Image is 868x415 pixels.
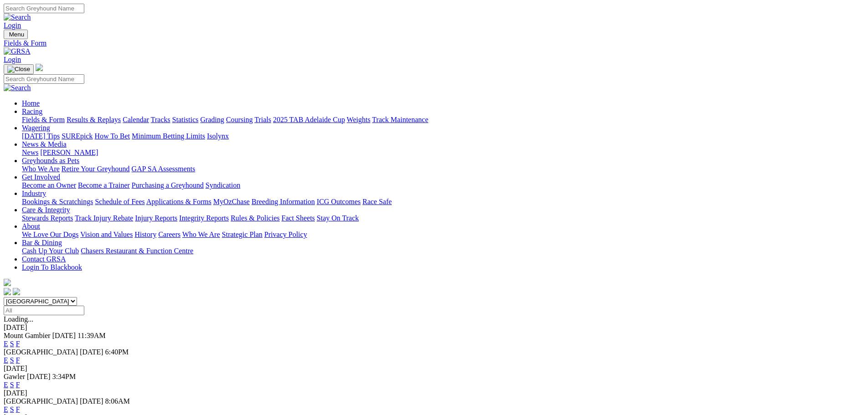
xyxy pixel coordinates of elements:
[4,64,34,74] button: Toggle navigation
[80,231,133,238] a: Vision and Values
[213,198,250,205] a: MyOzChase
[179,214,229,222] a: Integrity Reports
[77,332,106,339] span: 11:39AM
[36,64,43,71] img: logo-grsa-white.png
[80,348,103,356] span: [DATE]
[4,47,31,56] img: GRSA
[222,231,262,238] a: Strategic Plan
[158,231,180,238] a: Careers
[282,214,315,222] a: Fact Sheets
[10,405,14,413] a: S
[4,364,864,373] div: [DATE]
[16,356,20,364] a: F
[4,4,84,13] input: Search
[22,206,70,214] a: Care & Integrity
[200,116,224,123] a: Grading
[4,405,8,413] a: E
[132,132,205,140] a: Minimum Betting Limits
[22,247,79,255] a: Cash Up Your Club
[4,340,8,348] a: E
[62,165,130,173] a: Retire Your Greyhound
[205,181,240,189] a: Syndication
[4,332,51,339] span: Mount Gambier
[4,39,864,47] a: Fields & Form
[52,332,76,339] span: [DATE]
[362,198,391,205] a: Race Safe
[22,222,40,230] a: About
[22,214,864,222] div: Care & Integrity
[22,190,46,197] a: Industry
[7,66,30,73] img: Close
[22,165,60,173] a: Who We Are
[252,198,315,205] a: Breeding Information
[132,165,195,173] a: GAP SA Assessments
[22,99,40,107] a: Home
[40,149,98,156] a: [PERSON_NAME]
[22,198,864,206] div: Industry
[62,132,92,140] a: SUREpick
[22,263,82,271] a: Login To Blackbook
[22,247,864,255] div: Bar & Dining
[4,397,78,405] span: [GEOGRAPHIC_DATA]
[4,74,84,84] input: Search
[22,231,78,238] a: We Love Our Dogs
[134,231,156,238] a: History
[317,214,359,222] a: Stay On Track
[10,381,14,389] a: S
[4,84,31,92] img: Search
[16,340,20,348] a: F
[22,116,864,124] div: Racing
[4,356,8,364] a: E
[22,140,67,148] a: News & Media
[4,56,21,63] a: Login
[207,132,229,140] a: Isolynx
[264,231,307,238] a: Privacy Policy
[135,214,177,222] a: Injury Reports
[226,116,253,123] a: Coursing
[22,149,38,156] a: News
[182,231,220,238] a: Who We Are
[123,116,149,123] a: Calendar
[4,373,25,380] span: Gawler
[4,288,11,295] img: facebook.svg
[22,149,864,157] div: News & Media
[22,173,60,181] a: Get Involved
[22,124,50,132] a: Wagering
[80,397,103,405] span: [DATE]
[4,279,11,286] img: logo-grsa-white.png
[78,181,130,189] a: Become a Trainer
[16,381,20,389] a: F
[4,306,84,315] input: Select date
[95,198,144,205] a: Schedule of Fees
[4,315,33,323] span: Loading...
[22,239,62,246] a: Bar & Dining
[22,116,65,123] a: Fields & Form
[75,214,133,222] a: Track Injury Rebate
[105,397,130,405] span: 8:06AM
[13,288,20,295] img: twitter.svg
[4,323,864,332] div: [DATE]
[347,116,370,123] a: Weights
[22,231,864,239] div: About
[22,165,864,173] div: Greyhounds as Pets
[132,181,204,189] a: Purchasing a Greyhound
[4,389,864,397] div: [DATE]
[52,373,76,380] span: 3:34PM
[22,214,73,222] a: Stewards Reports
[9,31,24,38] span: Menu
[317,198,360,205] a: ICG Outcomes
[22,181,76,189] a: Become an Owner
[4,348,78,356] span: [GEOGRAPHIC_DATA]
[22,181,864,190] div: Get Involved
[273,116,345,123] a: 2025 TAB Adelaide Cup
[372,116,428,123] a: Track Maintenance
[4,381,8,389] a: E
[4,30,28,39] button: Toggle navigation
[22,132,60,140] a: [DATE] Tips
[16,405,20,413] a: F
[4,21,21,29] a: Login
[4,13,31,21] img: Search
[22,132,864,140] div: Wagering
[231,214,280,222] a: Rules & Policies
